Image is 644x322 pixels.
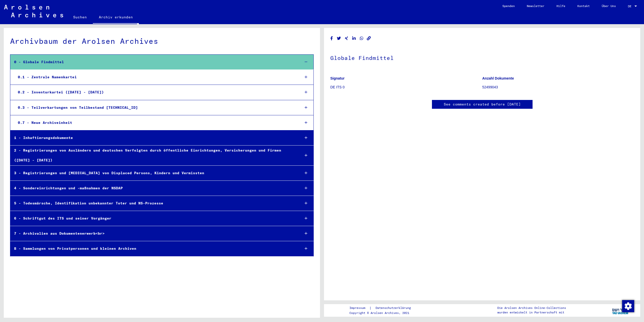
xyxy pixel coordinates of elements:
b: Anzahl Dokumente [482,76,514,80]
h1: Globale Findmittel [330,46,634,68]
p: wurden entwickelt in Partnerschaft mit [497,310,566,315]
div: 2 - Registrierungen von Ausländern und deutschen Verfolgten durch öffentliche Einrichtungen, Vers... [10,146,296,165]
div: 8 - Sammlungen von Privatpersonen und kleinen Archiven [10,244,296,254]
div: Archivbaum der Arolsen Archives [10,35,314,47]
img: Arolsen_neg.svg [4,5,63,17]
div: 0.7 - Neue Archiveinheit [14,118,296,128]
div: 5 - Todesmärsche, Identifikation unbekannter Toter und NS-Prozesse [10,198,296,208]
div: | [349,305,417,311]
a: Suchen [67,11,93,23]
b: Signatur [330,76,345,80]
p: DE ITS 0 [330,85,482,90]
div: 4 - Sondereinrichtungen und -maßnahmen der NSDAP [10,183,296,193]
button: Share on Facebook [329,35,334,42]
div: 0.3 - Teilverkartungen von Teilbestand [TECHNICAL_ID] [14,103,296,113]
button: Share on WhatsApp [359,35,364,42]
div: 0 - Globale Findmittel [10,57,296,67]
span: DE [628,5,633,8]
div: 0.2 - Inventurkartei ([DATE] - [DATE]) [14,87,296,97]
div: 6 - Schriftgut des ITS und seiner Vorgänger [10,213,296,223]
p: Copyright © Arolsen Archives, 2021 [349,311,417,315]
a: Archiv erkunden [93,11,139,24]
a: See comments created before [DATE] [444,102,521,107]
button: Share on LinkedIn [351,35,357,42]
button: Share on Xing [344,35,349,42]
div: 3 - Registrierungen und [MEDICAL_DATA] von Displaced Persons, Kindern und Vermissten [10,168,296,178]
img: yv_logo.png [611,304,630,316]
div: 7 - Archivalien aus Dokumentenerwerb<br> [10,229,296,238]
div: 1 - Inhaftierungsdokumente [10,133,296,143]
button: Share on Twitter [336,35,342,42]
div: 0.1 - Zentrale Namenkartei [14,72,296,82]
p: Die Arolsen Archives Online-Collections [497,306,566,310]
a: Impressum [349,305,369,311]
button: Copy link [366,35,372,42]
img: Zustimmung ändern [622,300,634,312]
a: Datenschutzerklärung [372,305,417,311]
p: 52499043 [482,85,634,90]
